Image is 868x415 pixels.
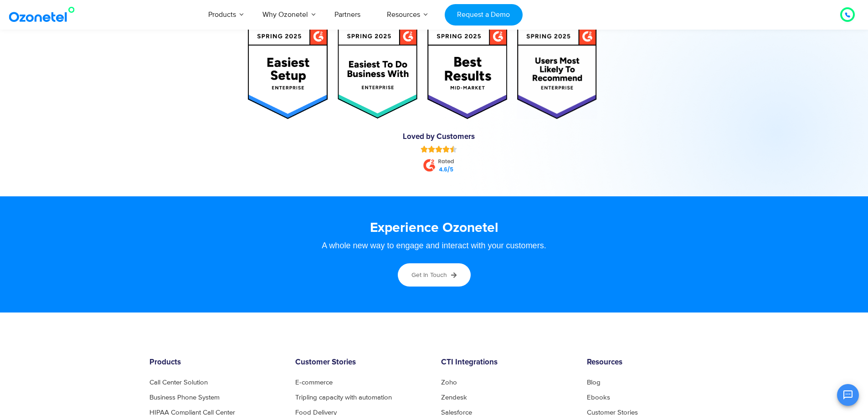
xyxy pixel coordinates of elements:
[587,394,610,401] a: Ebooks
[149,379,208,386] a: Call Center Solution
[159,219,710,237] h3: Experience Ozonetel
[295,394,392,401] a: Tripling capacity with automation
[441,358,573,367] h6: CTI Integrations
[403,133,475,141] a: Loved by Customers
[295,379,333,386] a: E-commerce
[398,263,471,287] a: Get in touch
[441,379,457,386] a: Zoho
[421,145,457,153] div: Rated 4.5 out of 5
[837,384,859,406] button: Open chat
[159,241,710,250] div: A whole new way to engage and interact with your customers.
[149,358,282,367] h6: Products
[445,4,523,26] a: Request a Demo
[149,394,220,401] a: Business Phone System
[587,358,719,367] h6: Resources
[411,271,447,279] span: Get in touch
[441,394,467,401] a: Zendesk
[295,358,427,367] h6: Customer Stories
[587,379,601,386] a: Blog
